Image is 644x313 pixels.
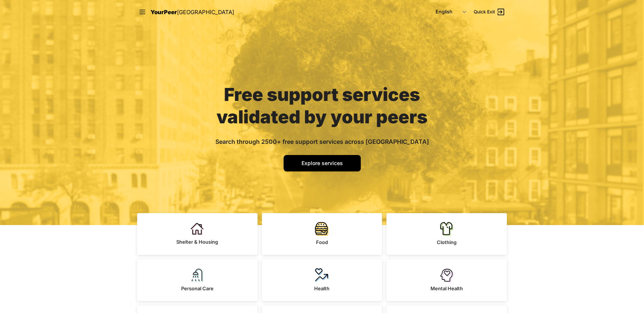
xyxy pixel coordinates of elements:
a: YourPeer[GEOGRAPHIC_DATA] [151,7,234,17]
a: Health [262,259,382,301]
a: Clothing [386,213,507,255]
span: [GEOGRAPHIC_DATA] [177,9,234,16]
span: Explore services [302,160,343,166]
a: Quick Exit [474,7,505,16]
span: Search through 2500+ free support services across [GEOGRAPHIC_DATA] [215,138,429,145]
span: Free support services validated by your peers [217,83,427,128]
span: Health [314,285,329,291]
a: Explore services [284,155,361,171]
span: Shelter & Housing [176,239,218,245]
span: YourPeer [151,9,177,16]
a: Mental Health [386,259,507,301]
span: Clothing [437,239,457,245]
span: Food [316,239,328,245]
a: Personal Care [137,259,258,301]
span: Quick Exit [474,9,495,15]
a: Food [262,213,382,255]
span: Personal Care [181,285,214,291]
span: Mental Health [430,285,463,291]
a: Shelter & Housing [137,213,258,255]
